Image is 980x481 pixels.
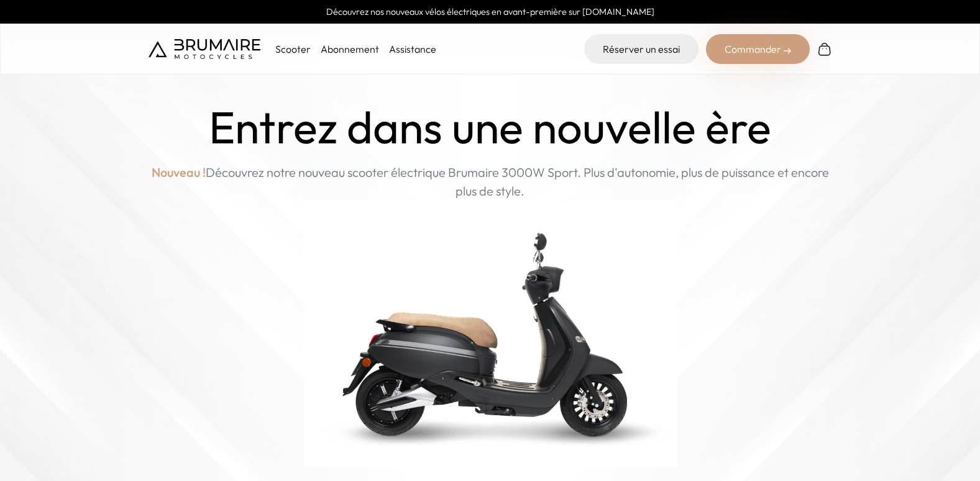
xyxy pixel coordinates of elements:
[817,42,832,56] img: Panier
[209,102,771,153] h1: Entrez dans une nouvelle ère
[584,34,698,64] a: Réserver un essai
[784,47,791,55] img: right-arrow-2.png
[149,163,832,200] p: Découvrez notre nouveau scooter électrique Brumaire 3000W Sport. Plus d'autonomie, plus de puissa...
[321,43,379,55] a: Abonnement
[706,34,810,64] div: Commander
[152,163,206,182] span: Nouveau !
[389,43,436,55] a: Assistance
[149,39,260,59] img: Brumaire Motocycles
[275,42,311,56] p: Scooter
